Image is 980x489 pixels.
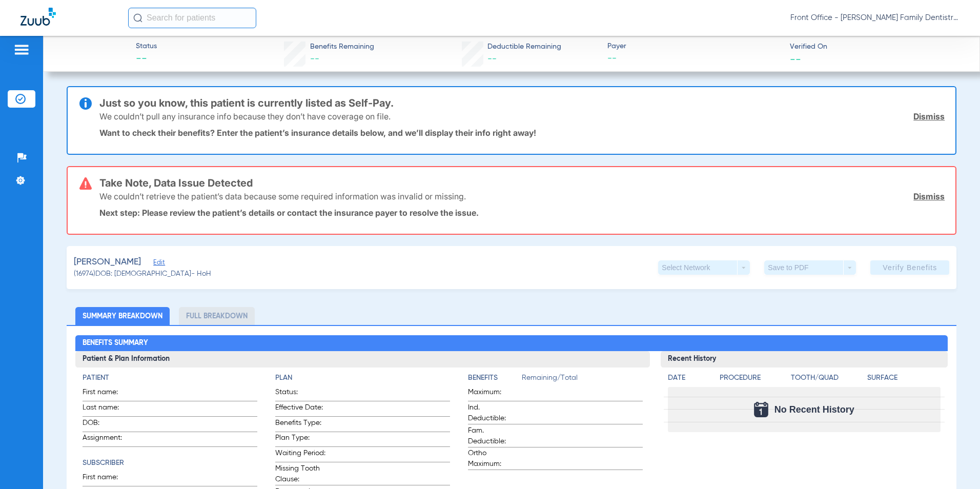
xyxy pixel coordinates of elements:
[275,448,325,462] span: Waiting Period:
[83,373,257,383] h4: Patient
[99,98,945,108] h3: Just so you know, this patient is currently listed as Self-Pay.
[83,433,133,446] span: Assignment:
[99,111,391,121] p: We couldn’t pull any insurance info because they don’t have coverage on file.
[720,373,787,387] app-breakdown-title: Procedure
[929,440,980,489] iframe: Chat Widget
[74,256,141,269] span: [PERSON_NAME]
[275,373,450,383] h4: Plan
[79,177,92,190] img: error-icon
[136,52,157,67] span: --
[790,13,959,23] span: Front Office - [PERSON_NAME] Family Dentistry
[468,373,522,387] app-breakdown-title: Benefits
[83,402,133,416] span: Last name:
[75,351,649,368] h3: Patient & Plan Information
[791,373,864,387] app-breakdown-title: Tooth/Quad
[468,425,518,447] span: Fam. Deductible:
[136,41,157,52] span: Status
[791,373,864,383] h4: Tooth/Quad
[128,8,256,28] input: Search for patients
[310,54,319,64] span: --
[99,178,945,188] h3: Take Note, Data Issue Detected
[522,373,643,387] span: Remaining/Total
[487,42,561,52] span: Deductible Remaining
[487,54,497,64] span: --
[83,387,133,401] span: First name:
[75,335,948,352] h2: Benefits Summary
[790,53,801,64] span: --
[99,208,945,218] p: Next step: Please review the patient’s details or contact the insurance payer to resolve the issue.
[74,269,211,279] span: (16974) DOB: [DEMOGRAPHIC_DATA] - HoH
[310,42,374,52] span: Benefits Remaining
[468,402,518,424] span: Ind. Deductible:
[607,52,781,65] span: --
[668,373,711,383] h4: Date
[754,402,768,417] img: Calendar
[275,418,325,432] span: Benefits Type:
[99,128,945,138] p: Want to check their benefits? Enter the patient’s insurance details below, and we’ll display thei...
[21,8,56,26] img: Zuub Logo
[83,472,133,486] span: First name:
[867,373,940,387] app-breakdown-title: Surface
[607,41,781,52] span: Payer
[179,307,255,325] li: Full Breakdown
[790,42,964,52] span: Verified On
[79,97,92,110] img: info-icon
[468,448,518,470] span: Ortho Maximum:
[867,373,940,383] h4: Surface
[774,404,854,415] span: No Recent History
[275,402,325,416] span: Effective Date:
[275,433,325,446] span: Plan Type:
[75,307,170,325] li: Summary Breakdown
[83,418,133,432] span: DOB:
[913,191,945,201] a: Dismiss
[468,373,522,383] h4: Benefits
[13,44,30,56] img: hamburger-icon
[913,111,945,121] a: Dismiss
[668,373,711,387] app-breakdown-title: Date
[83,458,257,468] h4: Subscriber
[99,191,466,201] p: We couldn’t retrieve the patient’s data because some required information was invalid or missing.
[133,13,142,23] img: Search Icon
[275,463,325,485] span: Missing Tooth Clause:
[468,387,518,401] span: Maximum:
[275,387,325,401] span: Status:
[661,351,948,368] h3: Recent History
[153,259,162,269] span: Edit
[720,373,787,383] h4: Procedure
